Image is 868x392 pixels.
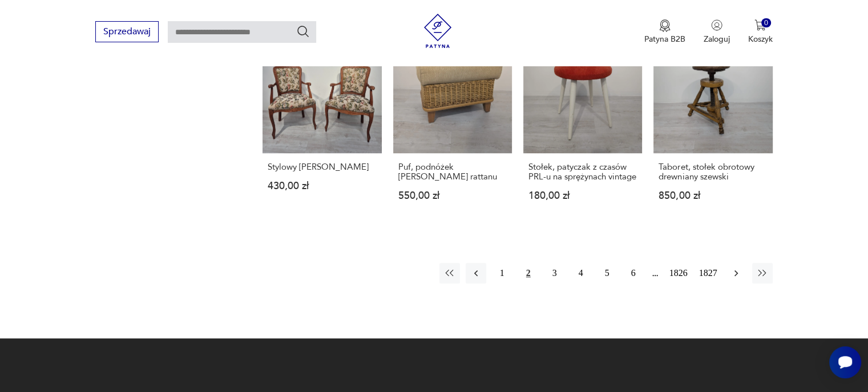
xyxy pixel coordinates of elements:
h3: Taboret, stołek obrotowy drewniany szewski [659,162,767,182]
p: 850,00 zł [659,191,767,201]
button: 6 [623,263,644,283]
a: Stołek, patyczak z czasów PRL-u na sprężynach vintageStołek, patyczak z czasów PRL-u na sprężynac... [523,34,642,223]
button: Zaloguj [704,19,730,45]
button: 3 [544,263,565,283]
button: 1826 [667,263,691,283]
p: 180,00 zł [528,191,637,201]
img: Ikona medalu [659,19,671,32]
button: Szukaj [296,25,310,38]
p: Koszyk [748,34,773,45]
button: 2 [518,263,539,283]
h3: Stołek, patyczak z czasów PRL-u na sprężynach vintage [528,162,637,182]
h3: Stylowy [PERSON_NAME] [268,162,376,172]
p: Patyna B2B [644,34,685,45]
img: Ikona koszyka [754,19,766,31]
a: Ikona medaluPatyna B2B [644,19,685,45]
button: 4 [571,263,591,283]
p: Zaloguj [704,34,730,45]
a: Sprzedawaj [95,29,159,37]
div: 0 [761,18,771,28]
h3: Puf, podnóżek [PERSON_NAME] rattanu [398,162,507,182]
button: 5 [597,263,617,283]
p: 430,00 zł [268,181,376,191]
img: Patyna - sklep z meblami i dekoracjami vintage [421,14,455,48]
button: 1827 [696,263,720,283]
a: Puf, podnóżek Stubert z rattanuPuf, podnóżek [PERSON_NAME] rattanu550,00 zł [393,34,512,223]
img: Ikonka użytkownika [711,19,722,31]
button: 0Koszyk [748,19,773,45]
button: Patyna B2B [644,19,685,45]
button: 1 [492,263,512,283]
a: Taboret, stołek obrotowy drewniany szewskiTaboret, stołek obrotowy drewniany szewski850,00 zł [653,34,772,223]
p: 550,00 zł [398,191,507,201]
iframe: Smartsupp widget button [829,346,861,378]
a: Stylowy Fotel LudwikowskiStylowy [PERSON_NAME]430,00 zł [263,34,381,223]
button: Sprzedawaj [95,21,159,42]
